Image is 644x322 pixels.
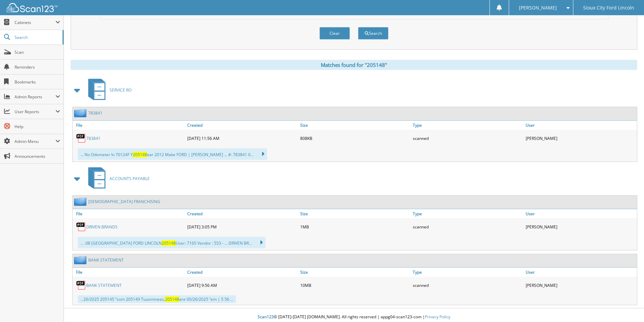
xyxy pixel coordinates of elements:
[15,49,60,55] span: Scan
[411,278,524,292] div: scanned
[186,220,299,233] div: [DATE] 3:05 PM
[88,110,102,116] a: 783841
[186,121,299,130] a: Created
[74,109,88,117] img: folder2.png
[186,268,299,277] a: Created
[299,278,411,292] div: 10MB
[299,209,411,218] a: Size
[162,240,176,246] span: 205148
[411,220,524,233] div: scanned
[73,268,186,277] a: File
[15,34,59,40] span: Search
[78,148,267,160] div: ... No Odometer In 70124F Y ear 2012 Make FORD | [PERSON_NAME] ... #: 783841 0...
[86,135,100,141] a: 783841
[15,64,60,70] span: Reminders
[186,278,299,292] div: [DATE] 9:56 AM
[78,237,265,248] div: ... .08 [GEOGRAPHIC_DATA] FORD LINCOLN User: 7165 Vendor : 553 - ... DRIVEN BR...
[133,152,147,157] span: 205148
[86,282,122,288] a: BANK STATEMENT
[84,165,150,192] a: ACCOUNTS PAYABLE
[76,280,86,290] img: PDF.png
[411,121,524,130] a: Type
[299,121,411,130] a: Size
[524,121,637,130] a: User
[411,268,524,277] a: Type
[88,257,124,263] a: BANK STATEMENT
[165,296,179,302] span: 205148
[15,124,60,129] span: Help
[76,133,86,143] img: PDF.png
[524,209,637,218] a: User
[524,268,637,277] a: User
[299,220,411,233] div: 1MB
[186,209,299,218] a: Created
[411,131,524,145] div: scanned
[15,79,60,85] span: Bookmarks
[258,314,274,320] span: Scan123
[425,314,450,320] a: Privacy Policy
[84,77,132,103] a: SERVICE RO
[15,20,55,25] span: Cabinets
[7,3,57,12] img: scan123-logo-white.svg
[610,290,644,322] iframe: Chat Widget
[86,224,118,230] a: DRIVEN BRANDS
[73,209,186,218] a: File
[411,209,524,218] a: Type
[74,197,88,206] img: folder2.png
[524,220,637,233] div: [PERSON_NAME]
[186,131,299,145] div: [DATE] 11:56 AM
[74,256,88,264] img: folder2.png
[15,94,55,100] span: Admin Reports
[15,139,55,144] span: Admin Menu
[78,295,236,303] div: ...26/2025 205145 “som 205149 Tuusmineas, are 00/26/2025 “em | 5 56 ...
[299,131,411,145] div: 808KB
[319,27,350,40] button: Clear
[358,27,388,40] button: Search
[73,121,186,130] a: File
[15,109,55,115] span: User Reports
[583,6,634,10] span: Sioux City Ford Lincoln
[76,222,86,232] img: PDF.png
[71,60,637,70] div: Matches found for "205148"
[88,199,160,204] a: [DEMOGRAPHIC_DATA] FRANCHISING
[299,268,411,277] a: Size
[110,176,150,181] span: ACCOUNTS PAYABLE
[519,6,557,10] span: [PERSON_NAME]
[524,131,637,145] div: [PERSON_NAME]
[15,153,60,159] span: Announcements
[110,87,132,93] span: SERVICE RO
[524,278,637,292] div: [PERSON_NAME]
